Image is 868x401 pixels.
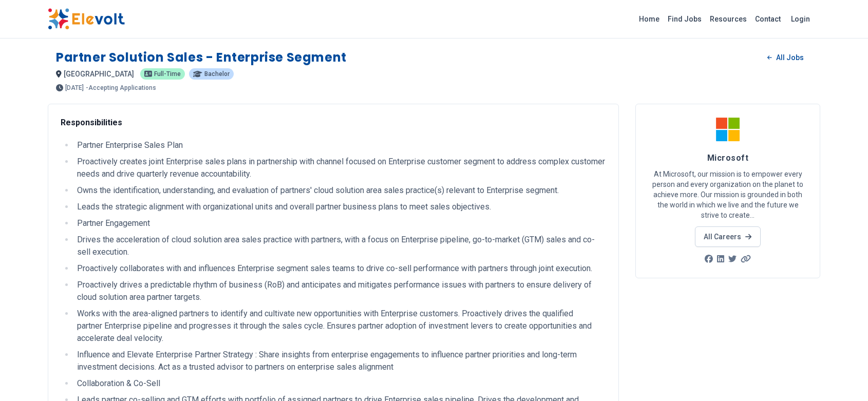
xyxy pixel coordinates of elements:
[74,184,606,197] li: Owns the identification, understanding, and evaluation of partners' cloud solution area sales pra...
[759,50,812,65] a: All Jobs
[74,217,606,230] li: Partner Engagement
[635,11,664,27] a: Home
[648,169,807,220] p: At Microsoft, our mission is to empower every person and every organization on the planet to achi...
[74,156,606,180] li: Proactively creates joint Enterprise sales plans in partnership with channel focused on Enterpris...
[56,49,347,66] h1: Partner Solution Sales - Enterprise Segment
[785,9,816,29] a: Login
[707,153,748,163] span: Microsoft
[695,226,760,247] a: All Careers
[61,118,122,127] strong: Responsibilities
[751,11,785,27] a: Contact
[74,201,606,213] li: Leads the strategic alignment with organizational units and overall partner business plans to mee...
[706,11,751,27] a: Resources
[204,71,230,77] span: Bachelor
[86,85,156,91] p: - Accepting Applications
[74,308,606,345] li: Works with the area-aligned partners to identify and cultivate new opportunities with Enterprise ...
[65,85,84,91] span: [DATE]
[664,11,706,27] a: Find Jobs
[64,70,134,78] span: [GEOGRAPHIC_DATA]
[74,279,606,303] li: Proactively drives a predictable rhythm of business (RoB) and anticipates and mitigates performan...
[74,349,606,373] li: Influence and Elevate Enterprise Partner Strategy : Share insights from enterprise engagements to...
[154,71,181,77] span: Full-time
[74,377,606,390] li: Collaboration & Co-Sell
[74,139,606,151] li: Partner Enterprise Sales Plan
[74,234,606,258] li: Drives the acceleration of cloud solution area sales practice with partners, with a focus on Ente...
[715,117,741,142] img: Microsoft
[48,8,125,30] img: Elevolt
[74,262,606,275] li: Proactively collaborates with and influences Enterprise segment sales teams to drive co-sell perf...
